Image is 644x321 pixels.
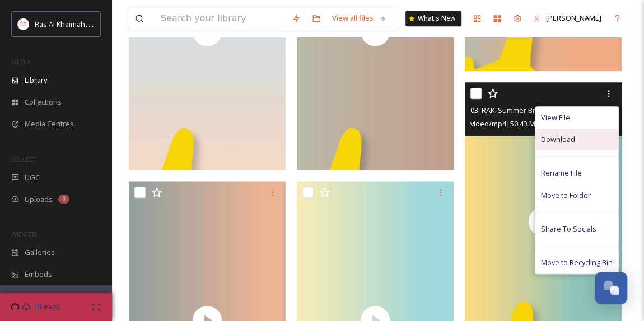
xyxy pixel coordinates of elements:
span: Rename File [541,168,582,178]
span: [PERSON_NAME] [546,13,601,23]
div: 8 [58,195,69,204]
span: Uploads [25,194,53,205]
span: Move to Folder [541,190,591,201]
span: View File [541,112,570,123]
span: UGC [25,172,40,183]
span: Galleries [25,247,55,258]
a: [PERSON_NAME] [528,7,607,29]
span: Move to Recycling Bin [541,257,613,268]
img: Logo_RAKTDA_RGB-01.png [18,18,29,30]
span: Ras Al Khaimah Tourism Development Authority [35,18,193,29]
span: WIDGETS [11,230,37,238]
span: Stories [25,291,49,301]
a: What's New [405,11,461,26]
span: Embeds [25,269,52,280]
span: Media Centres [25,119,74,129]
span: Library [25,75,47,86]
span: Share To Socials [541,224,596,234]
a: View all files [326,7,392,29]
input: Search your library [155,6,286,31]
span: MEDIA [11,58,31,66]
span: 1 files(s) [34,301,60,312]
button: Open Chat [595,272,627,304]
span: video/mp4 | 50.43 MB | 1080 x 1920 [470,119,579,129]
span: Download [541,134,575,145]
span: COLLECT [11,155,35,163]
span: Collections [25,97,62,107]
